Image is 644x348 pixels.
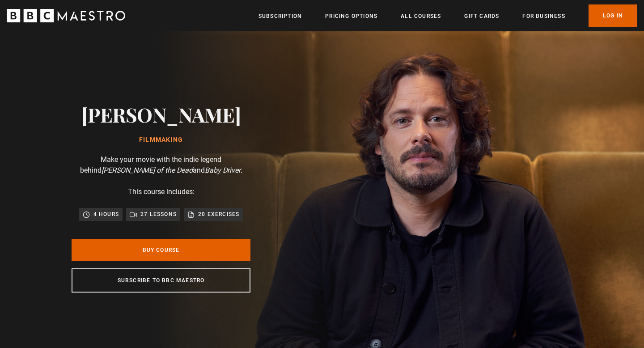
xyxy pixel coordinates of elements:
a: Subscribe to BBC Maestro [72,268,250,293]
a: All Courses [401,12,441,21]
p: This course includes: [128,187,195,197]
h2: [PERSON_NAME] [81,103,241,126]
a: For business [522,12,565,21]
p: 4 hours [93,210,119,219]
i: Baby Driver [205,166,241,174]
svg: BBC Maestro [7,9,125,22]
a: Subscription [258,12,302,21]
p: 20 exercises [198,210,239,219]
p: 27 lessons [140,210,177,219]
a: Gift Cards [464,12,499,21]
nav: Primary [258,4,637,27]
p: Make your movie with the indie legend behind and . [72,154,250,176]
i: [PERSON_NAME] of the Dead [102,166,193,174]
a: Log In [589,4,637,27]
a: Pricing Options [325,12,377,21]
a: Buy Course [72,239,250,261]
h1: Filmmaking [81,136,241,144]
